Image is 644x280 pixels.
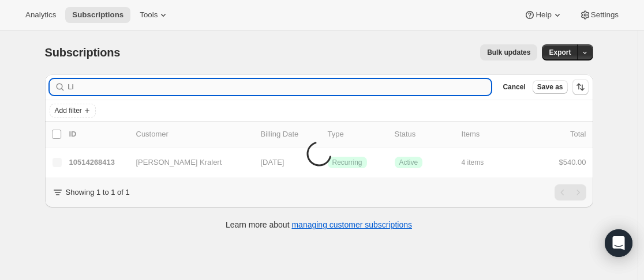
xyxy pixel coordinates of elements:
button: Save as [533,80,568,94]
span: Add filter [55,106,82,115]
button: Export [542,44,578,60]
span: Subscriptions [45,46,121,59]
button: Sort the results [572,79,589,95]
p: Learn more about [226,219,412,230]
p: Showing 1 to 1 of 1 [66,187,130,198]
button: Bulk updates [480,44,537,60]
span: Export [549,48,571,57]
nav: Pagination [555,184,586,200]
button: Analytics [18,7,63,23]
button: Settings [572,7,626,23]
button: Add filter [50,104,96,118]
span: Subscriptions [72,10,123,20]
a: managing customer subscriptions [291,220,412,229]
button: Cancel [498,80,530,94]
span: Bulk updates [487,48,530,57]
button: Help [517,7,570,23]
span: Help [536,10,551,20]
span: Cancel [503,82,525,92]
button: Subscriptions [65,7,130,23]
span: Save as [537,82,563,92]
span: Settings [591,10,619,20]
span: Tools [140,10,158,20]
span: Analytics [25,10,56,20]
input: Filter subscribers [68,79,492,95]
div: Open Intercom Messenger [605,229,632,257]
button: Tools [133,7,176,23]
